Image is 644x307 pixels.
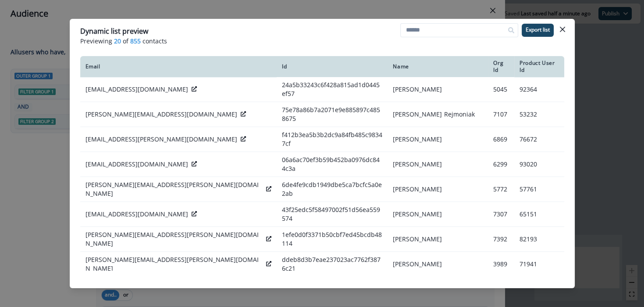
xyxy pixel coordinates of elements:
td: 3989 [488,252,514,277]
td: 82193 [514,227,564,252]
p: [EMAIL_ADDRESS][DOMAIN_NAME] [85,85,188,94]
td: [PERSON_NAME] [388,77,488,102]
button: Close [555,22,569,36]
p: [PERSON_NAME][EMAIL_ADDRESS][DOMAIN_NAME] [85,110,237,119]
td: 5045 [488,77,514,102]
td: [PERSON_NAME] [388,227,488,252]
td: 75e78a86b7a2071e9e885897c4858675 [277,102,388,127]
div: Product User Id [519,60,559,74]
div: Name [393,63,483,70]
p: [EMAIL_ADDRESS][DOMAIN_NAME] [85,160,188,169]
span: 20 [114,36,121,46]
td: [PERSON_NAME] [388,152,488,177]
div: Org Id [493,60,509,74]
td: 6869 [488,127,514,152]
td: 57761 [514,177,564,202]
td: 06a6ac70ef3b59b452ba0976dc844c3a [277,152,388,177]
p: Previewing of contacts [80,36,564,46]
div: Id [282,63,382,70]
p: Dynamic list preview [80,26,148,36]
button: Export list [522,24,554,37]
div: Email [85,63,272,70]
p: Export list [526,27,550,33]
td: 53232 [514,102,564,127]
td: 65151 [514,202,564,227]
p: [PERSON_NAME][EMAIL_ADDRESS][PERSON_NAME][DOMAIN_NAME] [85,255,263,273]
p: [EMAIL_ADDRESS][PERSON_NAME][DOMAIN_NAME] [85,135,237,144]
td: 5772 [488,177,514,202]
td: ddeb8d3b7eae237023ac7762f3876c21 [277,252,388,277]
td: 7107 [488,102,514,127]
p: [PERSON_NAME][EMAIL_ADDRESS][PERSON_NAME][DOMAIN_NAME] [85,180,263,198]
td: 71941 [514,252,564,277]
td: [PERSON_NAME] Rejmoniak [388,102,488,127]
td: 24a5b33243c6f428a815ad1d0445ef57 [277,77,388,102]
td: 6de4fe9cdb1949dbe5ca7bcfc5a0e2ab [277,177,388,202]
td: f412b3ea5b3b2dc9a84fb485c98347cf [277,127,388,152]
p: [EMAIL_ADDRESS][DOMAIN_NAME] [85,210,188,219]
td: 6299 [488,152,514,177]
td: [PERSON_NAME] [388,202,488,227]
td: [PERSON_NAME] [388,252,488,277]
td: 43f25edc5f58497002f51d56ea559574 [277,202,388,227]
td: 93020 [514,152,564,177]
td: 76672 [514,127,564,152]
td: 1efe0d0f3371b50cbf7ed45bcdb48114 [277,227,388,252]
td: 92364 [514,77,564,102]
td: 7392 [488,227,514,252]
span: 855 [130,36,141,46]
p: [PERSON_NAME][EMAIL_ADDRESS][PERSON_NAME][DOMAIN_NAME] [85,230,263,248]
td: [PERSON_NAME] [388,177,488,202]
td: [PERSON_NAME] [388,127,488,152]
td: 7307 [488,202,514,227]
